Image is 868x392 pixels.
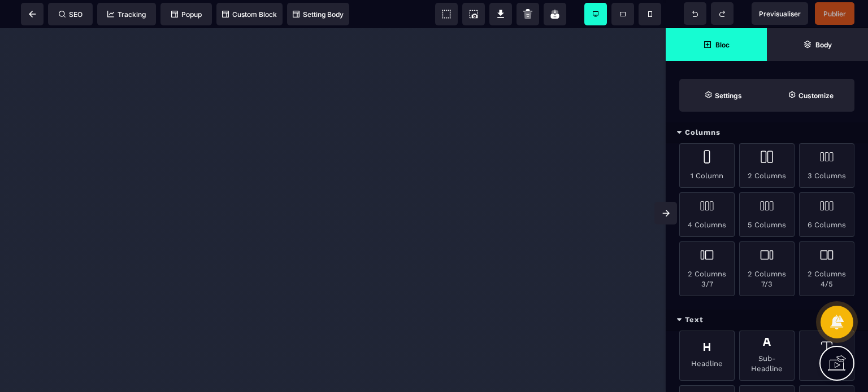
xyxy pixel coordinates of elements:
div: 3 Columns [799,143,854,188]
strong: Bloc [715,41,730,49]
div: 2 Columns 7/3 [739,241,795,296]
div: 2 Columns [739,143,795,188]
strong: Customize [798,91,834,100]
span: Custom Block [222,10,277,19]
div: 4 Columns [679,192,735,237]
span: Preview [752,2,808,25]
span: Open Style Manager [767,79,854,112]
div: Text [799,331,854,381]
strong: Settings [715,91,742,100]
span: Popup [171,10,202,19]
div: Headline [679,331,735,381]
span: Screenshot [462,3,485,25]
div: Text [666,310,868,331]
div: Columns [666,122,868,143]
div: 5 Columns [739,192,795,237]
span: Settings [679,79,767,112]
div: Sub-Headline [739,331,795,381]
div: 2 Columns 3/7 [679,241,735,296]
span: Tracking [107,10,146,19]
div: 6 Columns [799,192,854,237]
span: Previsualiser [759,10,801,18]
span: View components [435,3,458,25]
span: Open Blocks [666,28,767,61]
span: Publier [823,10,846,18]
span: Open Layer Manager [767,28,868,61]
strong: Body [815,41,832,49]
div: 1 Column [679,143,735,188]
span: SEO [59,10,83,19]
span: Setting Body [293,10,344,19]
div: 2 Columns 4/5 [799,241,854,296]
